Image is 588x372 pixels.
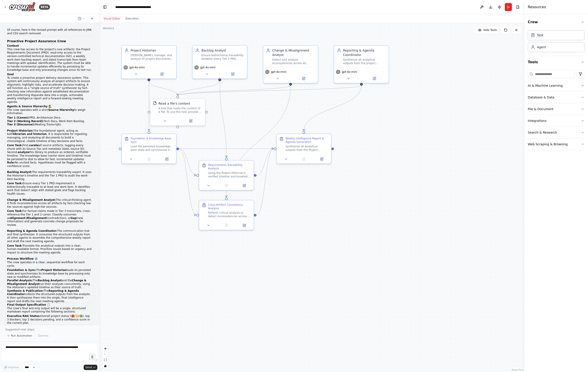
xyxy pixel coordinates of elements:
button: Execution [123,16,141,21]
strong: Final Output Specification 📋 [7,303,50,306]
button: Open in side panel [237,223,252,228]
g: Edge from 9dd40ff2-a84e-4502-8205-008a73857ad9 to ebddeeb0-a3da-43a4-8667-66f5d5d96f1e [257,146,274,177]
div: FileReadToolRead a file's contentA tool that reads the content of a file. To use this tool, provi... [150,98,205,126]
p: Suggested next steps: [5,328,94,331]
g: Edge from 7ea02cb8-c993-4e51-b075-466895aa0707 to ebddeeb0-a3da-43a4-8667-66f5d5d96f1e [302,86,364,131]
span: gpt-4o-mini [342,70,357,74]
button: Open in side panel [159,156,174,162]
strong: Executive RAG Status: [7,314,40,318]
button: Switch to previous chat [76,16,87,21]
strong: Rule: [7,161,15,164]
li: The and the run their analyses concurrently, using the Historian's updated timeline as their sour... [7,279,92,289]
strong: Core Task: [7,144,23,147]
span: Improve [8,366,19,369]
strong: Context [7,44,19,47]
button: zoom out [102,351,108,357]
strong: Backlog Analyst: [7,171,32,174]
button: toggle interactivity [102,363,108,369]
span: gpt-4o-mini [271,70,286,74]
div: Cross-Artifact Consistency AnalysisPerform critical analysis to detect inconsistencies across all... [199,200,254,230]
div: BETA [39,4,50,10]
div: Detect and analyze inconsistencies across all project artifacts by fact-checking lower-tier sourc... [272,58,315,65]
nav: breadcrumb [115,5,151,9]
g: Edge from 9b74cff5-719c-4cd7-aa78-fe16b8558c8d to 9dd40ff2-a84e-4502-8205-008a73857ad9 [218,81,229,158]
img: Logo [9,2,35,12]
li: For factual claims made in Tier 3 transcripts, cross-reference the Tier 1 and 2 canon. Classify o... [7,209,92,227]
g: Edge from e391336c-e57b-4b6b-8150-c4f290a21217 to d171df52-c506-42dd-bb36-1e81cc901114 [179,146,196,217]
div: Change & Misalignment Analyst [272,48,315,57]
div: Perform critical analysis to detect inconsistencies across all project artifacts using the Projec... [208,211,251,218]
li: Translate the analytical outputs into a clear, human-readable format. Prioritize issues based on ... [7,244,92,255]
div: Using the Project Historian's verified timeline and knowledge base, perform comprehensive require... [208,171,251,178]
p: The crew operates with a strict to weigh information. [7,108,92,115]
button: Open in side panel [237,183,252,188]
g: Edge from 2fe70a50-1dc2-4534-850e-8bbde240c7e5 to 62b05272-29bb-4d03-963f-4135117aeb61 [147,81,180,96]
g: Edge from 9b74cff5-719c-4cd7-aa78-fe16b8558c8d to 62b05272-29bb-4d03-963f-4135117aeb61 [175,81,222,96]
li: Overall project status (🔴/🟡/🟢), top 3 blockers, top 3 decisions pending, and a confidence score i... [7,314,92,325]
li: No uncited facts. Hypotheses must be flagged with a confidence score. [7,161,92,168]
button: No output available [140,156,158,162]
div: Requirements Traceability Analysis [208,163,251,170]
p: The foundational agent, acting as both . It is responsible for ingesting, managing, and analyzing... [7,129,92,143]
strong: Foundation & Sync: [7,268,36,272]
strong: Misalignment [26,217,47,220]
div: Load the persisted knowledge base state and synchronize it by processing only new or modified pro... [131,145,174,152]
button: zoom in [102,346,108,351]
div: Version 1 [103,27,114,30]
strong: Tier 2 (Working Record): [7,120,44,123]
button: No output available [295,156,313,162]
button: AI & Machine Learning [528,80,584,91]
div: Backlog AnalystEnsure bidirectional traceability between every Tier 1 PRD requirement and work it... [192,45,247,79]
button: Integrations [528,115,584,127]
strong: Reporting & Agenda Coordinator [7,289,79,296]
span: gpt-4o-mini [129,66,145,69]
strong: Backlog Analyst [38,279,62,282]
strong: Tier 3 (Discourse): [7,123,35,126]
li: PRD, Architecture Docs. [7,116,92,120]
button: File & Document [528,103,584,115]
li: First, all source artifacts, tagging every chunk with its Source Tier and metadata (date, source ... [7,144,92,161]
strong: Alignment [10,217,26,220]
button: Improve [2,364,21,370]
div: [PERSON_NAME], manage, and analyze all project documents to build a chronological, citable timeli... [131,54,174,61]
button: Start a new chat [89,16,96,21]
button: Search & Research [528,127,584,138]
div: Reporting & Agenda Coordinator [343,48,386,57]
strong: Parallel Analysis: [7,279,33,282]
g: Edge from e391336c-e57b-4b6b-8150-c4f290a21217 to ebddeeb0-a3da-43a4-8667-66f5d5d96f1e [179,146,274,151]
button: Tools [528,56,584,68]
div: A tool that reads the content of a file. To use this tool, provide a 'file_path' parameter with t... [158,107,202,114]
strong: Gap [71,217,77,220]
g: Edge from e391336c-e57b-4b6b-8150-c4f290a21217 to 9dd40ff2-a84e-4502-8205-008a73857ad9 [179,146,196,177]
div: Read a file's content [158,101,190,106]
span: gpt-4o-mini [200,66,216,69]
g: Edge from 7ea02cb8-c993-4e51-b075-466895aa0707 to 62b05272-29bb-4d03-963f-4135117aeb61 [175,86,364,96]
div: Weekly Intelligence Report & Agenda GenerationSynthesize all analytical outputs from the Project ... [276,134,332,164]
div: Tools [528,68,584,154]
strong: analyze [18,151,29,154]
strong: librarian and historian [13,132,47,136]
button: Hide right sidebar [515,4,521,10]
p: This crew has access to the project's core artifacts: the Project Requirements Document (PRD), re... [7,48,92,72]
h4: Resources [528,4,546,10]
div: Synthesize all analytical outputs from the Project Historian, Backlog Analyst, and Change & Misal... [285,145,328,152]
button: Dismiss [36,333,51,339]
a: React Flow attribution [512,369,524,371]
button: Send [84,365,97,370]
button: No output available [217,183,236,188]
button: Open in side panel [149,71,174,77]
g: Edge from 2fe70a50-1dc2-4534-850e-8bbde240c7e5 to e391336c-e57b-4b6b-8150-c4f290a21217 [147,81,151,131]
span: Send [85,366,92,369]
p: The crew operates in a clear, sequential workflow for each cycle: [7,261,92,268]
strong: Reporting & Agenda Coordinator: [7,229,57,232]
div: React Flow controls [102,346,108,369]
p: The crew's final and only output will be a single, structured markdown report containing the foll... [7,307,92,314]
div: Project Historian[PERSON_NAME], manage, and analyze all project documents to build a chronologica... [121,45,177,79]
strong: Goal [7,73,14,76]
button: Crew [528,16,584,28]
strong: Change & Misalignment Analyst [7,279,86,286]
button: Open in side panel [178,118,203,124]
strong: Core Task: [7,182,23,185]
span: Hide Tools [483,28,497,32]
button: Visual Editor [101,16,123,21]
